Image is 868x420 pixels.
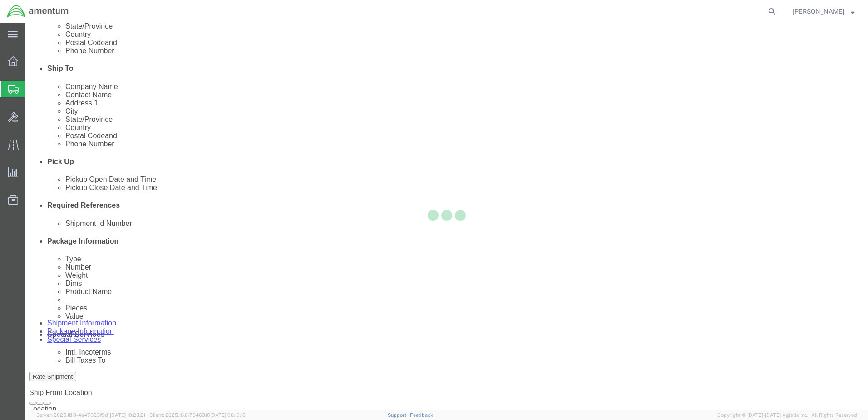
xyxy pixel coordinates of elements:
img: logo [6,5,69,18]
span: [DATE] 08:10:16 [210,412,246,418]
a: Feedback [410,412,433,418]
a: Support [388,412,410,418]
button: [PERSON_NAME] [792,6,855,17]
span: Copyright © [DATE]-[DATE] Agistix Inc., All Rights Reserved [717,411,857,419]
span: [DATE] 10:23:21 [110,412,145,418]
span: Client: 2025.18.0-7346316 [149,412,246,418]
span: Server: 2025.18.0-4e47823f9d1 [36,412,145,418]
span: Michael Clements [793,6,844,16]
